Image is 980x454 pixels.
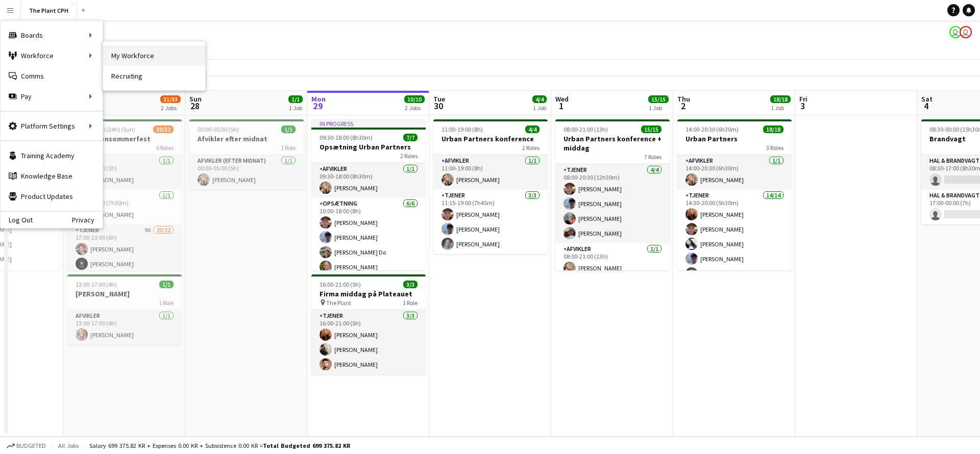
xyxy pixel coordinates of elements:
app-job-card: 16:00-21:00 (5h)3/3Firma middag på Plateauet The Plant1 RoleTjener3/316:00-21:00 (5h)[PERSON_NAME... [311,274,426,374]
a: Product Updates [1,186,103,207]
a: Recruiting [103,66,205,86]
div: Workforce [1,45,103,66]
a: Log Out [1,216,33,224]
span: 14:00-20:30 (6h30m) [685,125,739,133]
span: 1 Role [281,144,296,152]
span: Thu [677,94,690,104]
div: In progress [311,119,426,128]
div: Boards [1,25,103,45]
span: 29 [310,100,326,112]
app-card-role: Afvikler (efter midnat)1/100:00-05:00 (5h)[PERSON_NAME] [189,155,304,190]
span: 1/1 [281,125,296,133]
span: 7/7 [403,134,418,141]
h3: Afvikler efter midnat [189,134,304,143]
div: 11:00-19:00 (8h)4/4Urban Partners konference2 RolesAfvikler1/111:00-19:00 (8h)[PERSON_NAME]Tjener... [433,119,548,254]
span: Mon [311,94,326,104]
span: 30/32 [153,125,174,133]
app-card-role: Tjener3/311:15-19:00 (7h45m)[PERSON_NAME][PERSON_NAME][PERSON_NAME] [433,190,548,254]
div: Pay [1,86,103,107]
span: 15/15 [648,95,669,103]
span: 1 Role [403,299,418,307]
span: 09:30-18:00 (8h30m) [320,134,373,141]
app-job-card: 08:00-21:00 (13h)15/15Urban Partners konference + middag7 RolesTjener4/408:00-20:30 (12h30m)[PERS... [555,119,670,270]
span: 30 [432,100,445,112]
app-job-card: 13:00-17:00 (4h)1/1[PERSON_NAME]1 RoleAfvikler1/113:00-17:00 (4h)[PERSON_NAME] [67,274,182,345]
div: Platform Settings [1,116,103,136]
h3: Urban Partners konference [433,134,548,143]
span: 2 Roles [522,144,540,152]
div: 00:00-05:00 (5h)1/1Afvikler efter midnat1 RoleAfvikler (efter midnat)1/100:00-05:00 (5h)[PERSON_N... [189,119,304,190]
app-job-card: 04:00-04:00 (24h) (Sun)30/32Silvan sensommerfest6 RolesRunner1/104:00-05:00 (1h)[PERSON_NAME]Afvi... [67,119,182,270]
app-user-avatar: Peter Poulsen [949,26,962,38]
span: Fri [799,94,807,104]
app-card-role: Afvikler1/114:00-20:30 (6h30m)[PERSON_NAME] [677,155,792,190]
span: 1 Role [159,299,174,307]
h3: [PERSON_NAME] [67,289,182,298]
span: 4 [920,100,933,112]
div: 14:00-20:30 (6h30m)18/18Urban Partners3 RolesAfvikler1/114:00-20:30 (6h30m)[PERSON_NAME]Tjener14/... [677,119,792,270]
h3: Firma middag på Plateauet [311,289,426,298]
a: Comms [1,66,103,86]
span: 10/10 [404,95,425,103]
span: 1/1 [288,95,303,103]
h3: Silvan sensommerfest [67,134,182,143]
app-card-role: Afvikler1/109:30-18:00 (8h30m)[PERSON_NAME] [311,163,426,198]
span: 04:00-04:00 (24h) (Sun) [76,125,135,133]
span: 18/18 [770,95,791,103]
a: Privacy [72,216,103,224]
span: 08:00-21:00 (13h) [563,125,608,133]
span: 4/4 [532,95,547,103]
span: 3 [798,100,807,112]
app-user-avatar: Magnus Pedersen [960,26,972,38]
span: 3 Roles [766,144,783,152]
a: Training Academy [1,145,103,166]
h3: Urban Partners [677,134,792,143]
button: Budgeted [5,440,47,451]
span: Sat [921,94,933,104]
h3: Urban Partners konference + middag [555,134,670,153]
span: 7 Roles [644,153,661,161]
span: 1/1 [159,281,174,288]
app-card-role: Afvikler1/111:00-19:00 (8h)[PERSON_NAME] [433,155,548,190]
span: All jobs [56,442,81,449]
div: 1 Job [289,104,302,112]
span: 18/18 [763,125,783,133]
a: My Workforce [103,45,205,66]
app-card-role: Tjener14/1414:30-20:00 (5h30m)[PERSON_NAME][PERSON_NAME][PERSON_NAME][PERSON_NAME][PERSON_NAME] [677,190,792,420]
span: 4/4 [525,125,540,133]
app-card-role: Afvikler1/113:00-17:00 (4h)[PERSON_NAME] [67,310,182,345]
div: 1 Job [649,104,668,112]
div: 2 Jobs [161,104,180,112]
span: Tue [433,94,445,104]
app-card-role: Runner1/104:00-05:00 (1h)[PERSON_NAME] [67,155,182,190]
app-card-role: Tjener4/408:00-20:30 (12h30m)[PERSON_NAME][PERSON_NAME][PERSON_NAME][PERSON_NAME] [555,164,670,243]
app-card-role: Tjener3/316:00-21:00 (5h)[PERSON_NAME][PERSON_NAME][PERSON_NAME] [311,310,426,374]
div: 2 Jobs [405,104,424,112]
span: 6 Roles [156,144,174,152]
span: 13:00-17:00 (4h) [76,281,117,288]
span: 11:00-19:00 (8h) [442,125,483,133]
span: 1 [554,100,569,112]
span: Wed [555,94,569,104]
span: 2 Roles [400,152,418,160]
a: Knowledge Base [1,166,103,186]
span: 2 [676,100,690,112]
span: 16:00-21:00 (5h) [320,281,361,288]
span: 00:00-05:00 (5h) [198,125,239,133]
div: Salary 699 375.82 KR + Expenses 0.00 KR + Subsistence 0.00 KR = [89,442,350,449]
button: The Plant CPH [21,1,77,20]
span: 3/3 [403,281,418,288]
span: 28 [188,100,202,112]
app-job-card: In progress09:30-18:00 (8h30m)7/7Opsætning Urban Partners2 RolesAfvikler1/109:30-18:00 (8h30m)[PE... [311,119,426,270]
div: 1 Job [771,104,790,112]
div: 1 Job [533,104,546,112]
span: Sun [189,94,202,104]
span: 15/15 [641,125,661,133]
span: Total Budgeted 699 375.82 KR [263,442,350,449]
span: Budgeted [16,442,46,449]
app-card-role: Opsætning6/610:00-18:00 (8h)[PERSON_NAME][PERSON_NAME][PERSON_NAME] Do[PERSON_NAME] [311,198,426,310]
